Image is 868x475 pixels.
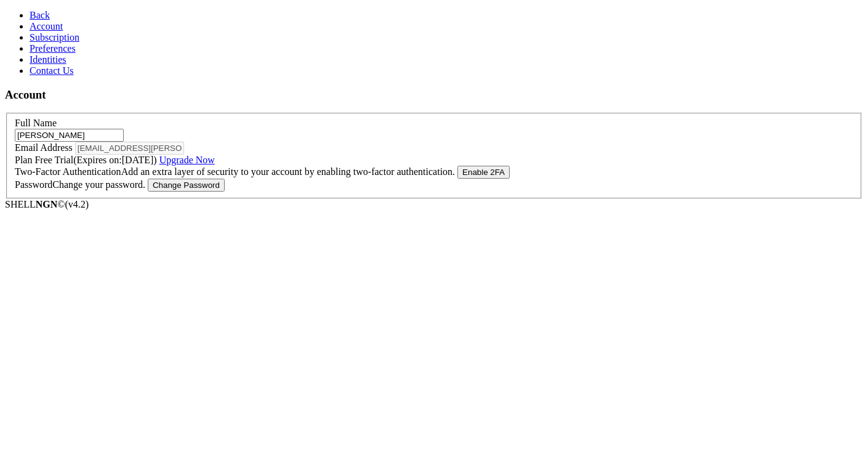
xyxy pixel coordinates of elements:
[30,54,66,65] a: Identities
[148,179,225,192] button: Change Password
[5,199,89,209] span: SHELL ©
[457,166,510,179] button: Enable 2FA
[30,65,74,76] a: Contact Us
[15,155,215,165] label: Plan
[15,118,57,128] label: Full Name
[121,166,455,177] span: Add an extra layer of security to your account by enabling two-factor authentication.
[5,88,863,102] h3: Account
[15,179,148,190] label: Password
[30,32,79,43] a: Subscription
[159,155,215,165] a: Upgrade Now
[15,129,124,142] input: Full Name
[36,199,58,209] b: NGN
[15,142,73,153] label: Email Address
[30,21,63,31] a: Account
[30,10,50,20] a: Back
[15,166,457,177] label: Two-Factor Authentication
[34,155,214,165] span: Free Trial (Expires on: [DATE] )
[65,199,89,209] span: 4.2.0
[30,43,76,54] a: Preferences
[52,179,145,190] span: Change your password.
